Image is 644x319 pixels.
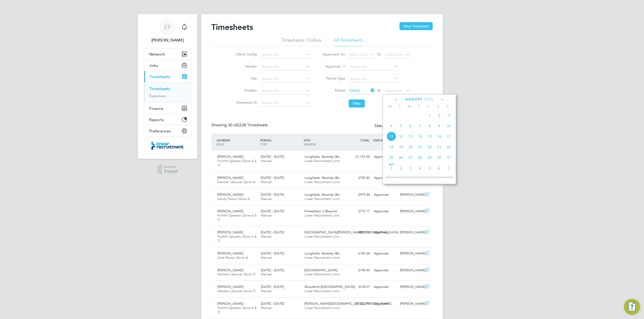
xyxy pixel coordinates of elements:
[304,234,343,239] span: Linear Recruitment Limit…
[260,75,310,82] input: Search for...
[398,207,424,216] div: [PERSON_NAME]
[211,123,269,128] div: Showing
[434,153,444,162] span: 30
[323,88,345,93] label: Period
[434,111,444,120] span: 2
[304,285,355,289] span: Woodford ([GEOGRAPHIC_DATA])
[387,164,396,166] span: Sep
[149,93,166,98] a: Expenses
[217,268,243,272] span: [PERSON_NAME]
[444,121,454,131] span: 10
[398,300,424,308] div: [PERSON_NAME]
[385,52,403,57] span: Select date
[372,249,398,258] div: Approved
[443,104,452,109] span: S
[346,191,372,199] div: £979.44
[144,48,191,60] button: Network
[149,129,171,133] span: Preferences
[396,164,406,173] span: 2
[434,121,444,131] span: 9
[260,87,310,94] input: Search for...
[387,164,396,173] span: 1
[346,300,372,308] div: £1,222.71
[234,88,257,93] label: Position
[415,121,425,131] span: 7
[261,285,284,289] span: [DATE] - [DATE]
[144,142,191,150] a: Go to home page
[217,154,243,159] span: [PERSON_NAME]
[217,192,243,197] span: [PERSON_NAME]
[372,228,398,237] div: Approved
[281,37,321,46] li: Timesheets I Follow
[304,180,343,184] span: Linear Recruitment Limit…
[398,249,424,258] div: [PERSON_NAME]
[144,82,191,102] div: Timesheets
[144,103,191,114] button: Finance
[406,153,415,162] span: 27
[261,180,272,184] span: Manual
[304,154,343,159] span: Longfields, Beverley (Bo…
[318,64,341,69] label: Approver
[434,164,444,173] span: 6
[444,111,454,120] span: 3
[144,125,191,136] button: Preferences
[261,272,272,276] span: Manual
[372,136,398,145] div: STATUS
[387,153,396,162] span: 25
[406,142,415,152] span: 20
[346,228,372,237] div: £899.73
[387,174,396,184] span: 8
[149,74,170,79] span: Timesheets
[261,197,272,201] span: Manual
[164,165,178,169] span: Powered by
[346,207,372,216] div: £715.17
[229,138,230,142] span: /
[415,142,425,152] span: 21
[304,255,343,260] span: Linear Recruitment Limit…
[434,174,444,184] span: 13
[260,51,310,58] input: Search for...
[304,306,343,310] span: Linear Recruitment Limit…
[376,87,382,94] span: To
[372,153,398,161] div: Approved
[261,306,272,310] span: Manual
[434,142,444,152] span: 23
[396,174,406,184] span: 9
[228,123,268,128] span: 2238 Timesheets
[387,132,396,141] span: 11
[234,76,257,81] label: Site
[425,174,434,184] span: 12
[217,306,257,314] span: Forklift Operator (Zone 6 & 7)
[144,19,191,43] a: EF[PERSON_NAME]
[217,213,257,222] span: Forklift Operator (Zone 6 & 7)
[372,191,398,199] div: Approved
[304,272,343,276] span: Linear Recruitment Limit…
[217,251,243,255] span: [PERSON_NAME]
[144,71,191,82] button: Timesheets
[304,251,343,255] span: Longfields, Beverley (Bo…
[624,299,640,315] button: Engage Resource Center
[349,88,360,93] span: [DATE]
[304,192,343,197] span: Longfields, Beverley (Bo…
[424,97,433,101] span: 2025
[261,230,284,234] span: [DATE] - [DATE]
[217,197,250,201] span: Handy Person (Zone 6)
[434,132,444,141] span: 16
[310,138,311,142] span: /
[259,136,302,149] div: PERIOD
[217,289,255,293] span: General Labourer (Zone 7)
[346,153,372,161] div: £1,153.50
[398,283,424,291] div: [PERSON_NAME]
[217,176,243,180] span: [PERSON_NAME]
[217,159,257,167] span: Forklift Operator (Zone 6 & 7)
[349,63,398,70] input: Search for...
[396,132,406,141] span: 12
[149,52,165,57] span: Network
[261,192,284,197] span: [DATE] - [DATE]
[323,52,345,57] label: Approved On
[372,266,398,275] div: Approved
[372,283,398,291] div: Approved
[261,255,272,260] span: Manual
[398,228,424,237] div: [PERSON_NAME]
[444,174,454,184] span: 14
